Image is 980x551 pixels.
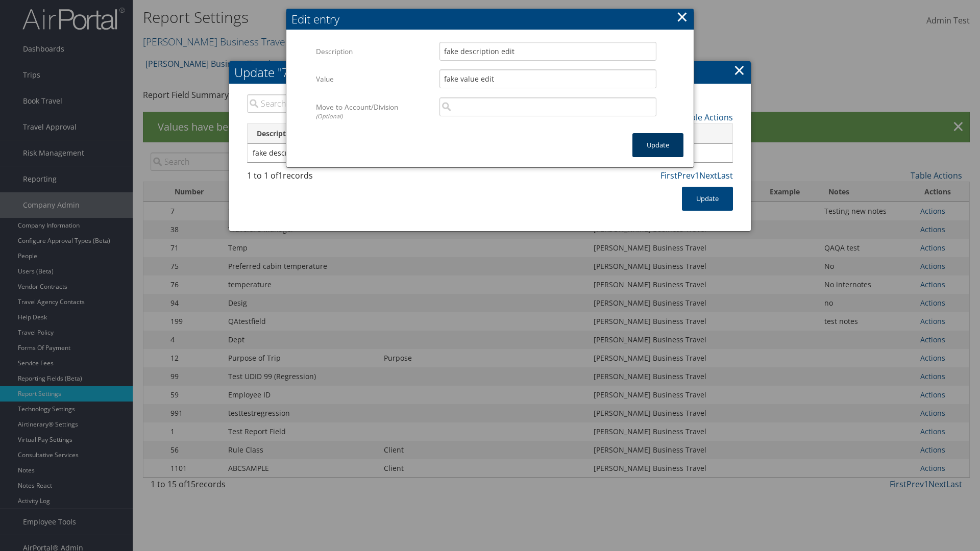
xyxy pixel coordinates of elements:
a: Table Actions [681,112,733,123]
th: Description: activate to sort column descending [248,124,378,144]
a: First [660,170,677,181]
input: Search [247,94,357,113]
div: 1 to 1 of records [247,169,357,187]
div: Edit entry [291,11,694,27]
label: Description [316,42,432,61]
label: Value [316,69,432,89]
a: Next [699,170,717,181]
span: 1 [278,170,283,181]
a: × [733,60,745,80]
button: Update [682,187,733,211]
button: Update [632,133,683,157]
a: Last [717,170,733,181]
div: (Optional) [316,112,432,121]
label: Move to Account/Division [316,97,432,126]
button: × [676,7,688,27]
a: Prev [677,170,695,181]
h2: Update "7: test" Values [229,61,751,84]
a: 1 [695,170,699,181]
td: fake description edit [248,144,378,162]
